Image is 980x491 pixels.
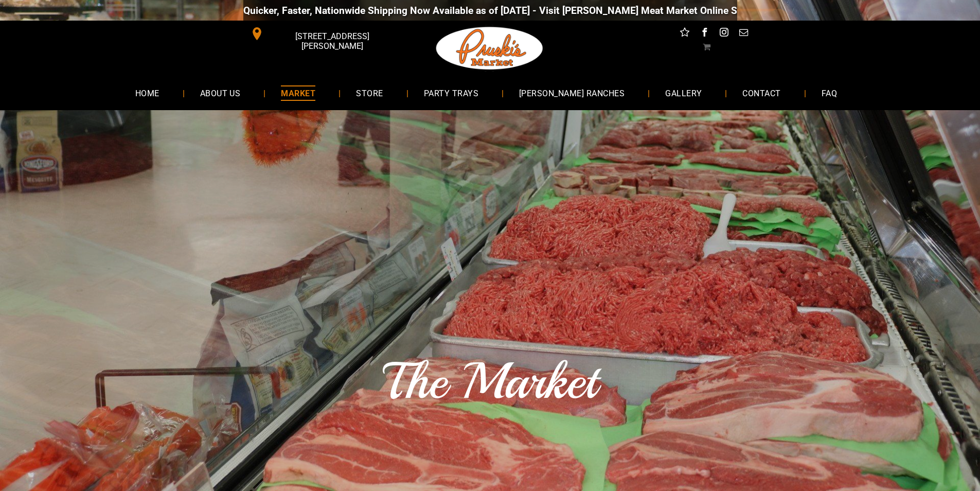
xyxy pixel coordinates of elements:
a: instagram [717,26,730,42]
a: HOME [120,79,175,107]
a: email [737,26,750,42]
a: CONTACT [727,79,796,107]
img: Pruski-s+Market+HQ+Logo2-1920w.png [434,21,545,76]
a: [STREET_ADDRESS][PERSON_NAME] [243,26,401,42]
span: The Market [383,349,597,413]
a: MARKET [265,79,331,107]
a: ABOUT US [185,79,256,107]
span: [STREET_ADDRESS][PERSON_NAME] [265,26,398,56]
a: facebook [698,26,711,42]
a: FAQ [806,79,852,107]
a: GALLERY [650,79,717,107]
a: STORE [341,79,398,107]
a: PARTY TRAYS [408,79,494,107]
a: [PERSON_NAME] RANCHES [504,79,640,107]
a: Social network [678,26,691,42]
